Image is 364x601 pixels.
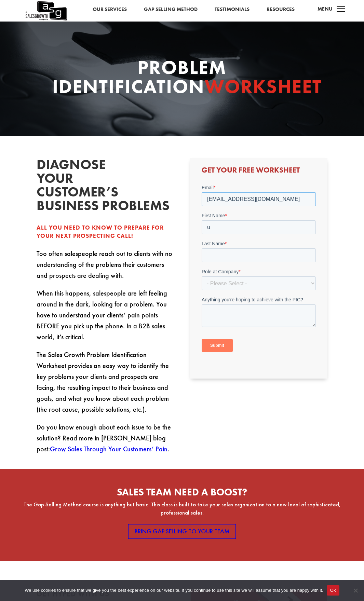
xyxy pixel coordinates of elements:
iframe: To enrich screen reader interactions, please activate Accessibility in Grammarly extension settings [202,184,316,370]
button: Ok [327,585,339,596]
p: The Sales Growth Problem Identification Worksheet provides an easy way to identify the key proble... [37,349,174,422]
p: Do you know enough about each issue to be the solution? Read more in [PERSON_NAME] blog post: . [37,422,174,454]
span: We use cookies to ensure that we give you the best experience on our website. If you continue to ... [25,587,323,594]
a: Grow Sales Through Your Customers’ Pain [50,445,167,453]
p: When this happens, salespeople are left feeling around in the dark, looking for a problem. You ha... [37,288,174,349]
h1: Problem Identification [52,58,312,99]
h2: SALES TEAM NEED A BOOST? [21,487,343,501]
span: No [352,587,359,594]
h3: Get Your Free Worksheet [202,166,316,177]
a: Our Services [93,5,127,14]
a: Bring Gap Selling to Your Team [128,524,236,539]
span: Worksheet [205,74,322,99]
span: Menu [318,5,333,12]
h2: Diagnose your customer’s business problems [37,158,139,216]
p: Too often salespeople reach out to clients with no understanding of the problems their customers ... [37,248,174,288]
span: a [334,3,348,16]
p: The Gap Selling Method course is anything but basic. This class is built to take your sales organ... [21,501,343,517]
a: Testimonials [215,5,250,14]
div: All you need to know to prepare for your next prospecting call! [37,224,174,240]
a: Resources [267,5,295,14]
a: Gap Selling Method [144,5,198,14]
